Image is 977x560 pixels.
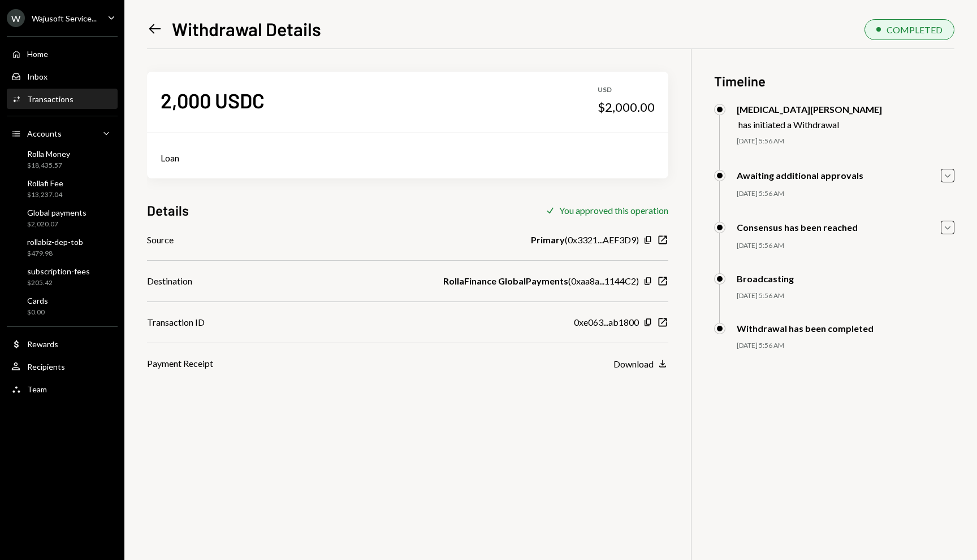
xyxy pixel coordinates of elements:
div: Home [27,49,48,59]
div: $479.98 [27,249,83,259]
h1: Withdrawal Details [172,17,321,40]
div: $18,435.57 [27,161,70,170]
div: [MEDICAL_DATA][PERSON_NAME] [737,104,882,115]
div: $205.42 [27,278,90,288]
a: Recipients [7,356,118,377]
b: Primary [531,233,565,247]
div: Rewards [27,339,58,349]
div: has initiated a Withdrawal [738,119,882,130]
div: rollabiz-dep-tob [27,237,83,247]
div: USD [598,85,655,95]
div: Awaiting additional approvals [737,170,863,181]
div: Transactions [27,94,74,104]
button: Download [613,358,668,370]
div: Broadcasting [737,273,794,284]
div: ( 0xaa8a...1144C2 ) [443,274,639,288]
div: Consensus has been reached [737,222,858,233]
div: Download [613,358,654,369]
div: Destination [147,274,192,288]
div: Rollafi Fee [27,178,63,188]
a: subscription-fees$205.42 [7,263,118,290]
div: COMPLETED [887,24,943,35]
a: Rollafi Fee$13,237.04 [7,175,118,202]
div: subscription-fees [27,266,90,276]
div: $13,237.04 [27,190,63,200]
a: Cards$0.00 [7,292,118,320]
div: Wajusoft Service... [32,14,97,23]
div: [DATE] 5:56 AM [737,291,954,301]
div: Global payments [27,208,87,217]
div: 0xe063...ab1800 [574,316,639,329]
div: Team [27,384,47,394]
a: Inbox [7,66,118,86]
div: Loan [161,151,655,165]
div: [DATE] 5:56 AM [737,341,954,351]
div: Payment Receipt [147,357,213,370]
div: $0.00 [27,308,48,317]
b: RollaFinance GlobalPayments [443,274,568,288]
a: rollabiz-dep-tob$479.98 [7,234,118,261]
a: Rolla Money$18,435.57 [7,146,118,173]
div: 2,000 USDC [161,88,265,113]
div: [DATE] 5:56 AM [737,189,954,199]
h3: Details [147,201,189,220]
div: ( 0x3321...AEF3D9 ) [531,233,639,247]
a: Global payments$2,020.07 [7,204,118,231]
div: Accounts [27,129,62,138]
div: Source [147,233,174,247]
div: Cards [27,296,48,305]
div: $2,000.00 [598,99,655,115]
a: Home [7,43,118,64]
div: Withdrawal has been completed [737,323,874,334]
a: Rewards [7,334,118,354]
div: Transaction ID [147,316,205,329]
div: [DATE] 5:56 AM [737,241,954,251]
div: $2,020.07 [27,220,87,229]
h3: Timeline [714,72,954,90]
div: Inbox [27,72,47,81]
div: You approved this operation [559,205,668,216]
div: [DATE] 5:56 AM [737,137,954,146]
div: Recipients [27,362,65,371]
div: W [7,9,25,27]
div: Rolla Money [27,149,70,159]
a: Accounts [7,123,118,143]
a: Transactions [7,89,118,109]
a: Team [7,379,118,399]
